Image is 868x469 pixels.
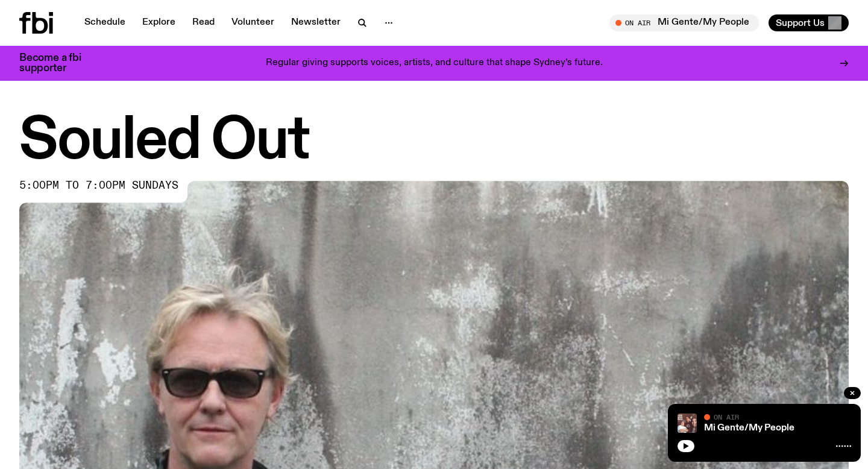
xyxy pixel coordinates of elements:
[714,413,739,421] span: On Air
[19,115,849,169] h1: Souled Out
[769,14,849,31] button: Support Us
[19,53,96,74] h3: Become a fbi supporter
[266,58,603,69] p: Regular giving supports voices, artists, and culture that shape Sydney’s future.
[185,14,222,31] a: Read
[19,181,178,190] span: 5:00pm to 7:00pm sundays
[284,14,348,31] a: Newsletter
[135,14,183,31] a: Explore
[77,14,133,31] a: Schedule
[776,17,825,28] span: Support Us
[224,14,281,31] a: Volunteer
[609,14,759,31] button: On AirMi Gente/My People
[704,423,794,433] a: Mi Gente/My People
